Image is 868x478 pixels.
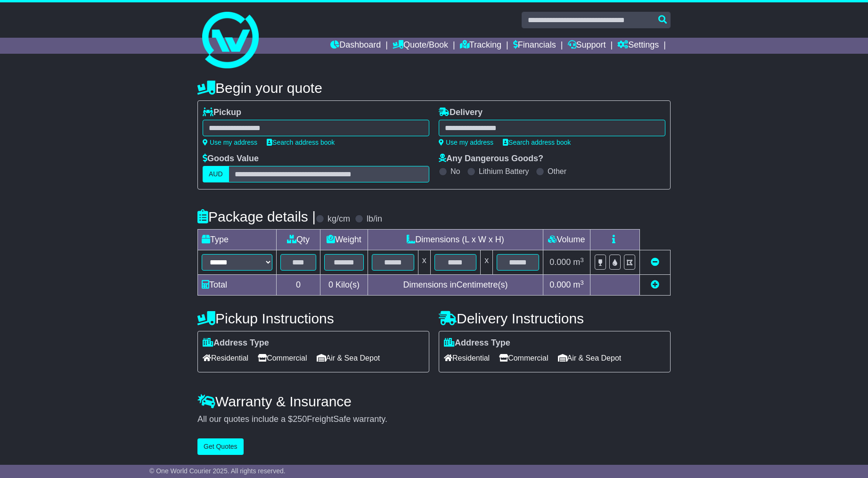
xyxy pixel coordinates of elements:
[267,139,335,146] a: Search address book
[568,38,606,54] a: Support
[439,139,493,146] a: Use my address
[499,351,548,365] span: Commercial
[203,139,257,146] a: Use my address
[439,107,483,118] label: Delivery
[258,351,307,365] span: Commercial
[320,275,368,296] td: Kilo(s)
[513,38,556,54] a: Financials
[558,351,622,365] span: Air & Sea Depot
[197,209,316,224] h4: Package details |
[548,167,566,176] label: Other
[203,107,241,118] label: Pickup
[617,38,659,54] a: Settings
[277,275,320,296] td: 0
[573,257,584,267] span: m
[293,414,307,424] span: 250
[203,154,259,164] label: Goods Value
[481,250,493,275] td: x
[444,338,510,348] label: Address Type
[367,214,382,224] label: lb/in
[198,275,277,296] td: Total
[580,279,584,286] sup: 3
[393,38,448,54] a: Quote/Book
[277,230,320,250] td: Qty
[418,250,430,275] td: x
[203,338,269,348] label: Address Type
[320,230,368,250] td: Weight
[573,280,584,289] span: m
[368,275,543,296] td: Dimensions in Centimetre(s)
[203,351,248,365] span: Residential
[543,230,590,250] td: Volume
[439,154,543,164] label: Any Dangerous Goods?
[439,311,671,326] h4: Delivery Instructions
[330,38,381,54] a: Dashboard
[203,166,229,182] label: AUD
[460,38,501,54] a: Tracking
[197,414,671,425] div: All our quotes include a $ FreightSafe warranty.
[368,230,543,250] td: Dimensions (L x W x H)
[549,280,571,289] span: 0.000
[197,438,244,455] button: Get Quotes
[328,214,350,224] label: kg/cm
[198,230,277,250] td: Type
[444,351,490,365] span: Residential
[651,280,659,289] a: Add new item
[197,80,671,96] h4: Begin your quote
[328,280,333,289] span: 0
[317,351,380,365] span: Air & Sea Depot
[651,257,659,267] a: Remove this item
[197,394,671,409] h4: Warranty & Insurance
[197,311,429,326] h4: Pickup Instructions
[580,256,584,264] sup: 3
[450,167,460,176] label: No
[149,467,286,475] span: © One World Courier 2025. All rights reserved.
[503,139,571,146] a: Search address book
[549,257,571,267] span: 0.000
[479,167,529,176] label: Lithium Battery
